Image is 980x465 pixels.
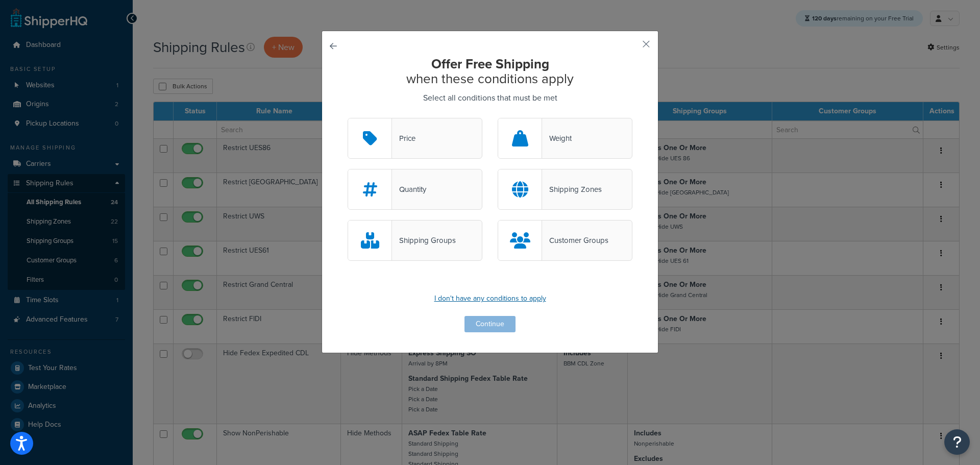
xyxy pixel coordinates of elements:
div: Weight [542,131,572,145]
div: Customer Groups [542,233,608,248]
div: Price [392,131,415,145]
strong: Offer Free Shipping [431,54,549,74]
h2: when these conditions apply [348,57,632,86]
div: Shipping Zones [542,182,602,197]
div: Quantity [392,182,426,197]
p: Select all conditions that must be met [348,91,632,105]
button: Open Resource Center [944,429,970,455]
p: I don't have any conditions to apply [348,291,632,306]
div: Shipping Groups [392,233,456,248]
